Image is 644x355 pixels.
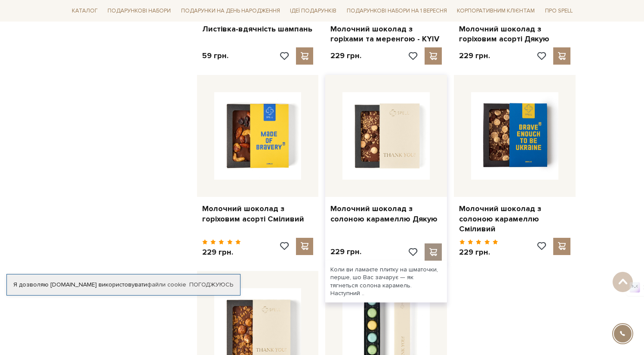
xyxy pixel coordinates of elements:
[542,4,576,18] a: Про Spell
[202,51,228,61] p: 59 грн.
[202,204,314,224] a: Молочний шоколад з горіховим асорті Сміливий
[7,281,240,289] div: Я дозволяю [DOMAIN_NAME] використовувати
[453,3,538,18] a: Корпоративним клієнтам
[459,247,498,257] p: 229 грн.
[330,204,442,224] a: Молочний шоколад з солоною карамеллю Дякую
[459,204,570,234] a: Молочний шоколад з солоною карамеллю Сміливий
[202,247,241,257] p: 229 грн.
[147,281,186,288] a: файли cookie
[178,4,283,18] a: Подарунки на День народження
[189,281,233,289] a: Погоджуюсь
[325,261,447,302] div: Коли ви ламаєте плитку на шматочки, перше, шо Вас зачарує — як тягнеться солона карамель. Наступн...
[287,4,340,18] a: Ідеї подарунків
[330,24,442,44] a: Молочний шоколад з горіхами та меренгою - KYIV
[68,4,101,18] a: Каталог
[104,4,174,18] a: Подарункові набори
[330,247,361,257] p: 229 грн.
[343,3,450,18] a: Подарункові набори на 1 Вересня
[202,24,314,34] a: Листівка-вдячність шампань
[459,51,490,61] p: 229 грн.
[459,24,570,44] a: Молочний шоколад з горіховим асорті Дякую
[330,51,361,61] p: 229 грн.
